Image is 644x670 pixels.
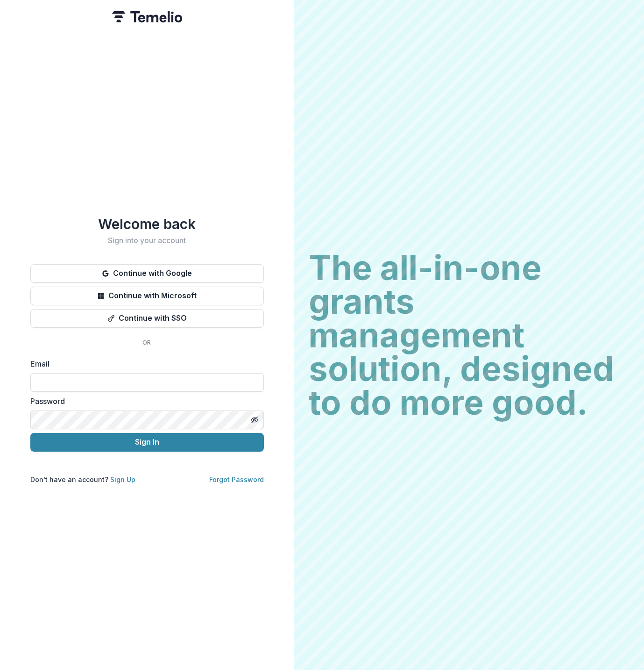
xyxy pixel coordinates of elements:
[30,358,258,369] label: Email
[30,433,264,452] button: Sign In
[112,11,182,22] img: Temelio
[110,475,135,483] a: Sign Up
[30,287,264,305] button: Continue with Microsoft
[30,475,135,484] p: Don't have an account?
[30,264,264,283] button: Continue with Google
[247,412,262,427] button: Toggle password visibility
[30,236,264,245] h2: Sign into your account
[30,309,264,328] button: Continue with SSO
[30,216,264,232] h1: Welcome back
[209,475,264,483] a: Forgot Password
[30,396,258,407] label: Password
